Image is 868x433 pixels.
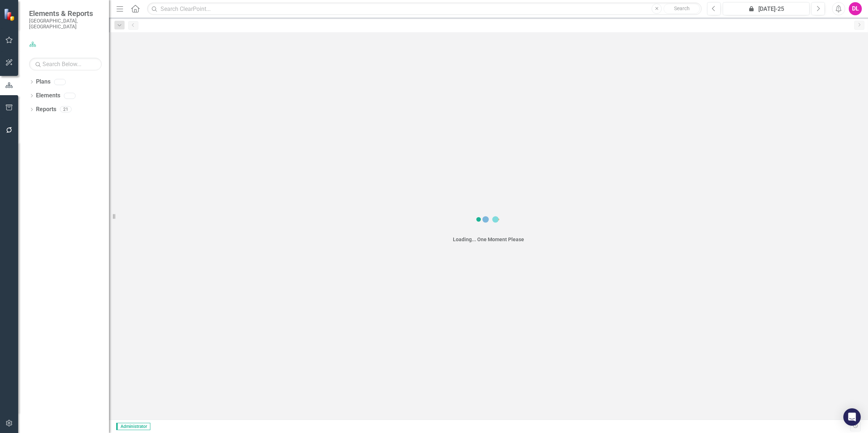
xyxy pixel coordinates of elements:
a: Reports [36,105,56,114]
button: DL [849,2,862,15]
span: Search [674,5,690,11]
input: Search Below... [29,58,102,70]
a: Elements [36,92,60,100]
button: Search [664,4,700,14]
div: Open Intercom Messenger [843,408,861,426]
div: 21 [60,106,72,113]
span: Elements & Reports [29,9,102,18]
input: Search ClearPoint... [147,3,702,15]
div: [DATE]-25 [725,5,807,13]
img: ClearPoint Strategy [4,8,16,21]
button: [DATE]-25 [723,2,810,15]
a: Plans [36,78,50,86]
div: Loading... One Moment Please [453,236,524,243]
span: Administrator [116,423,150,430]
small: [GEOGRAPHIC_DATA], [GEOGRAPHIC_DATA] [29,18,102,30]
